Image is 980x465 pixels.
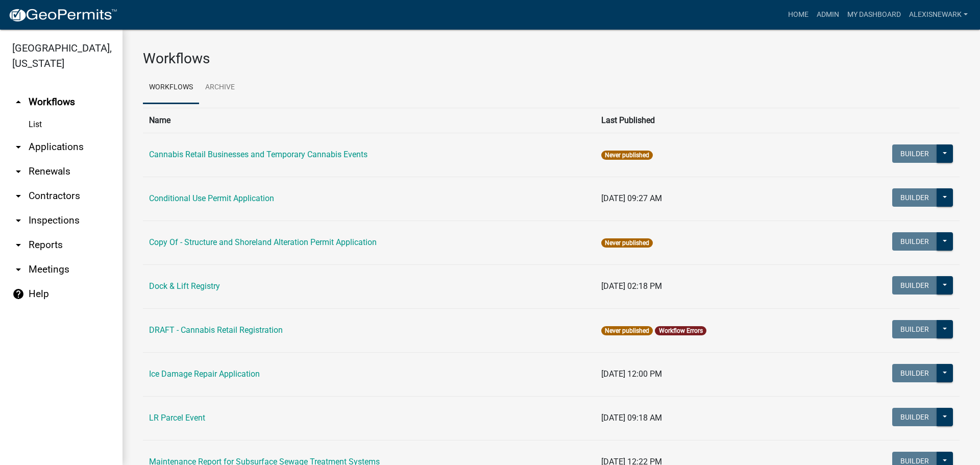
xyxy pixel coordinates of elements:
i: arrow_drop_down [12,165,24,178]
button: Builder [892,144,937,163]
button: Builder [892,188,937,207]
a: Cannabis Retail Businesses and Temporary Cannabis Events [149,150,367,159]
button: Builder [892,364,937,382]
i: arrow_drop_up [12,96,24,108]
span: [DATE] 02:18 PM [601,281,662,291]
button: Builder [892,408,937,426]
i: help [12,288,24,300]
button: Builder [892,232,937,251]
span: [DATE] 12:00 PM [601,369,662,379]
a: Dock & Lift Registry [149,281,220,291]
h3: Workflows [143,50,960,67]
span: Never published [601,151,653,160]
th: Last Published [595,108,825,133]
span: [DATE] 09:27 AM [601,193,662,203]
a: Home [784,5,813,25]
a: Admin [813,5,843,25]
a: DRAFT - Cannabis Retail Registration [149,325,283,335]
a: Copy Of - Structure and Shoreland Alteration Permit Application [149,237,377,247]
a: Archive [199,71,241,104]
a: Ice Damage Repair Application [149,369,260,379]
span: Never published [601,238,653,248]
a: Conditional Use Permit Application [149,193,274,203]
button: Builder [892,276,937,295]
a: My Dashboard [843,5,905,25]
th: Name [143,108,595,133]
i: arrow_drop_down [12,190,24,202]
span: Never published [601,326,653,335]
i: arrow_drop_down [12,141,24,153]
a: LR Parcel Event [149,413,205,423]
i: arrow_drop_down [12,214,24,227]
button: Builder [892,320,937,338]
i: arrow_drop_down [12,263,24,276]
a: alexisnewark [905,5,972,25]
a: Workflows [143,71,199,104]
i: arrow_drop_down [12,239,24,251]
a: Workflow Errors [659,327,703,334]
span: [DATE] 09:18 AM [601,413,662,423]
